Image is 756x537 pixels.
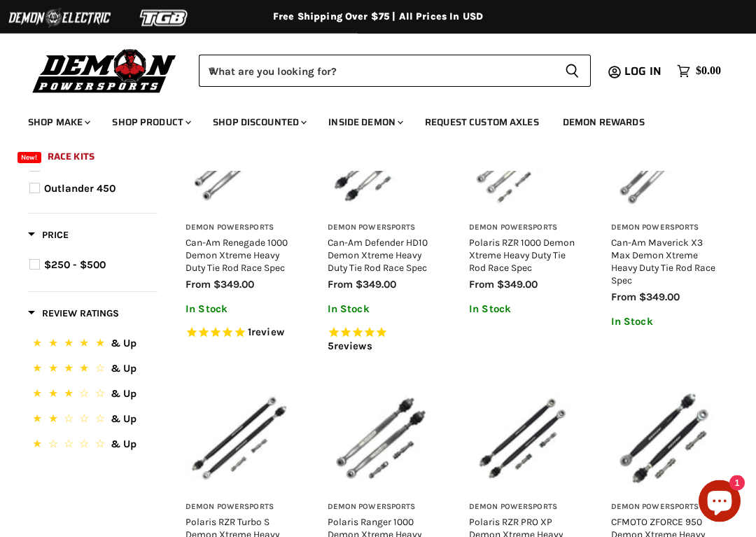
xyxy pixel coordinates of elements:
span: & Up [111,438,136,451]
span: Review Ratings [28,308,119,320]
a: Race Kits [37,142,105,171]
a: Polaris RZR 1000 Demon Xtreme Heavy Duty Tie Rod Race Spec [469,237,575,274]
inbox-online-store-chat: Shopify online store chat [694,480,745,526]
h3: Demon Powersports [469,223,576,234]
a: Shop Make [17,108,99,137]
span: Log in [624,62,661,80]
h3: Demon Powersports [328,503,435,513]
p: In Stock [611,316,718,328]
button: 1 Star. [29,436,156,456]
a: Shop Discounted [202,108,315,137]
span: from [185,279,211,291]
span: from [328,279,353,291]
span: 1 reviews [248,326,284,339]
img: TGB Logo 2 [112,5,217,32]
a: Can-Am Maverick X3 Max Demon Xtreme Heavy Duty Tie Rod Race Spec [611,237,715,286]
input: When autocomplete results are available use up and down arrows to review and enter to select [199,55,554,87]
h3: Demon Powersports [611,223,718,234]
button: 3 Stars. [29,386,156,406]
span: from [611,291,636,304]
span: from [469,279,494,291]
button: Filter by Price [28,229,69,246]
h3: Demon Powersports [469,503,576,513]
button: Filter by Review Ratings [28,307,119,325]
img: CFMOTO ZFORCE 950 Demon Xtreme Heavy Duty Tie Rod Race Spec [611,386,718,493]
span: New! [17,152,41,163]
span: review [251,326,284,339]
button: 5 Stars. [29,335,156,356]
p: In Stock [185,304,293,316]
span: & Up [111,363,136,375]
button: Search [554,55,591,87]
span: $349.00 [639,291,680,304]
span: Rated 5.0 out of 5 stars 1 reviews [185,326,293,341]
span: $349.00 [497,279,538,291]
a: Demon Rewards [552,108,655,137]
img: Polaris RZR PRO XP Demon Xtreme Heavy Duty Tie Rod Race Spec [469,386,576,493]
img: Polaris RZR Turbo S Demon Xtreme Heavy Duty Tie Rod Race Spec [185,386,293,493]
span: & Up [111,337,136,350]
a: Shop Product [101,108,199,137]
h3: Demon Powersports [611,503,718,513]
p: In Stock [328,304,435,316]
span: & Up [111,388,136,400]
span: & Up [111,413,136,426]
a: Can-Am Defender HD10 Demon Xtreme Heavy Duty Tie Rod Race Spec [328,237,428,274]
span: 5 reviews [328,340,372,353]
a: Inside Demon [318,108,412,137]
a: Request Custom Axles [414,108,549,137]
span: $349.00 [213,279,254,291]
h3: Demon Powersports [185,503,293,513]
p: In Stock [469,304,576,316]
img: Polaris Ranger 1000 Demon Xtreme Heavy Duty Tie Rod Race Spec [328,386,435,493]
button: 2 Stars. [29,411,156,431]
span: Price [28,230,69,242]
span: Rated 5.0 out of 5 stars 5 reviews [328,326,435,354]
ul: Main menu [17,102,717,171]
h3: Demon Powersports [185,223,293,234]
button: 4 Stars. [29,361,156,381]
span: Outlander 450 [44,183,115,195]
span: $0.00 [696,64,721,78]
form: Product [199,55,591,87]
span: $349.00 [356,279,396,291]
span: reviews [334,340,372,353]
a: Can-Am Renegade 1000 Demon Xtreme Heavy Duty Tie Rod Race Spec [185,237,288,274]
a: Log in [618,65,670,78]
img: Demon Electric Logo 2 [7,5,112,32]
h3: Demon Powersports [328,223,435,234]
a: $0.00 [670,61,728,81]
img: Demon Powersports [28,46,181,95]
span: $250 - $500 [44,259,106,272]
